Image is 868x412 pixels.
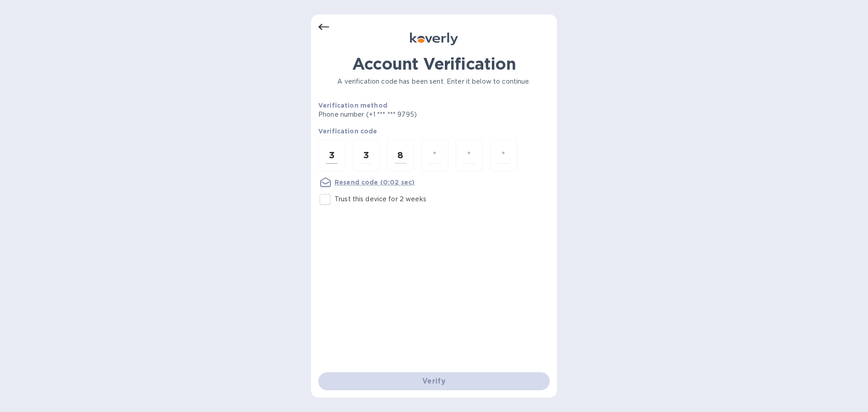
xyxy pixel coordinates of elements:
[318,77,550,86] p: A verification code has been sent. Enter it below to continue.
[335,179,415,186] u: Resend code (0:02 sec)
[318,102,387,109] b: Verification method
[335,194,426,204] p: Trust this device for 2 weeks
[318,110,486,119] p: Phone number (+1 *** *** 9795)
[318,54,550,73] h1: Account Verification
[318,127,550,136] p: Verification code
